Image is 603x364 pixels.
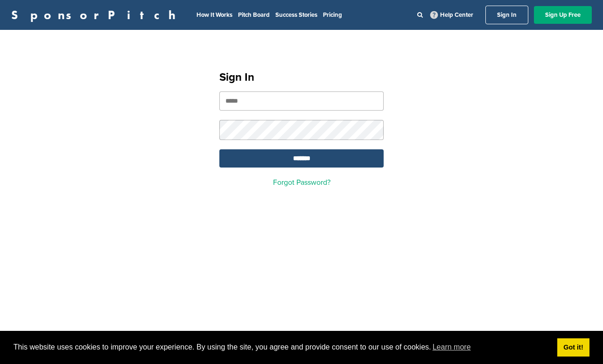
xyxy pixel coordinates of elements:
a: Sign In [485,6,528,24]
a: Help Center [428,9,475,21]
a: Pricing [323,11,342,19]
a: Pitch Board [238,11,270,19]
h1: Sign In [219,69,384,86]
a: Forgot Password? [273,178,330,187]
a: SponsorPitch [11,9,182,21]
a: How It Works [196,11,232,19]
a: Sign Up Free [534,6,592,24]
a: learn more about cookies [431,340,472,354]
a: Success Stories [275,11,317,19]
a: dismiss cookie message [557,338,589,357]
span: This website uses cookies to improve your experience. By using the site, you agree and provide co... [14,340,550,354]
